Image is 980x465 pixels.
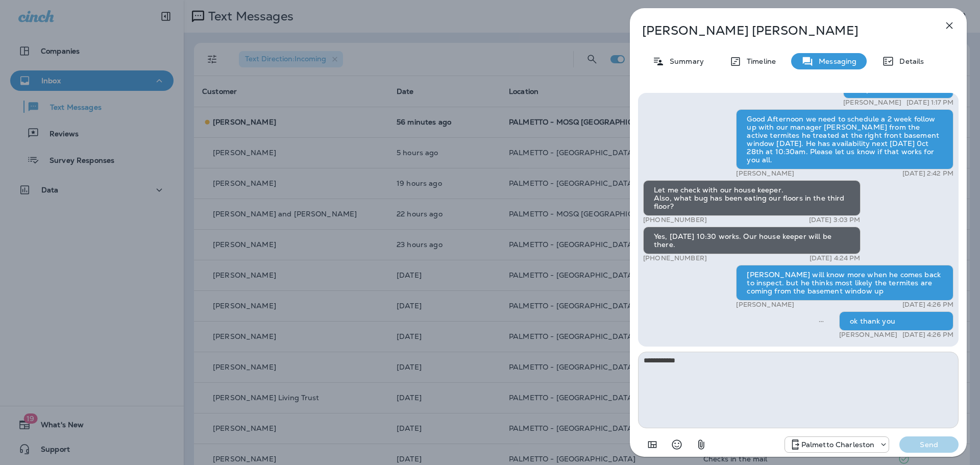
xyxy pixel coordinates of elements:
[894,57,924,65] p: Details
[902,169,953,178] p: [DATE] 2:42 PM
[667,434,687,455] button: Select an emoji
[801,440,875,449] p: Palmetto Charleston
[839,331,897,339] p: [PERSON_NAME]
[843,99,901,107] p: [PERSON_NAME]
[736,301,794,309] p: [PERSON_NAME]
[642,434,663,455] button: Add in a premade template
[643,180,861,216] div: Let me check with our house keeper. Also, what bug has been eating our floors in the third floor?
[902,301,953,309] p: [DATE] 4:26 PM
[642,23,921,38] p: [PERSON_NAME] [PERSON_NAME]
[814,57,856,65] p: Messaging
[736,169,794,178] p: [PERSON_NAME]
[819,316,824,325] span: Sent
[643,216,707,224] p: [PHONE_NUMBER]
[902,331,953,339] p: [DATE] 4:26 PM
[839,311,953,331] div: ok thank you
[809,216,861,224] p: [DATE] 3:03 PM
[643,227,861,254] div: Yes, [DATE] 10:30 works. Our house keeper will be there.
[736,265,953,301] div: [PERSON_NAME] will know more when he comes back to inspect. but he thinks most likely the termite...
[736,109,953,169] div: Good Afternoon we need to schedule a 2 week follow up with our manager [PERSON_NAME] from the act...
[665,57,704,65] p: Summary
[742,57,776,65] p: Timeline
[906,99,953,107] p: [DATE] 1:17 PM
[643,254,707,262] p: [PHONE_NUMBER]
[810,254,861,262] p: [DATE] 4:24 PM
[785,438,889,451] div: +1 (843) 277-8322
